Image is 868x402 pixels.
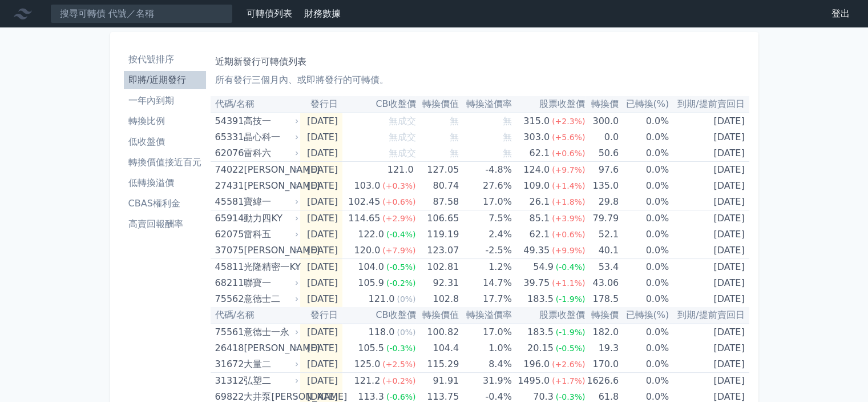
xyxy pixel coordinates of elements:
[211,96,301,113] th: 代碼/名稱
[619,226,669,242] td: 0.0%
[415,226,459,242] td: 119.19
[556,344,586,353] span: (-0.5%)
[556,262,586,272] span: (-0.4%)
[459,340,512,356] td: 1.0%
[300,178,342,194] td: [DATE]
[244,242,296,258] div: [PERSON_NAME]
[669,226,749,242] td: [DATE]
[521,113,552,129] div: 315.0
[415,324,459,340] td: 100.82
[585,275,619,291] td: 43.06
[124,94,206,108] li: 一年內到期
[244,275,296,291] div: 聯寶一
[811,347,868,402] div: 聊天小工具
[300,324,342,340] td: [DATE]
[244,178,296,194] div: [PERSON_NAME]
[415,340,459,356] td: 104.4
[352,178,382,194] div: 103.0
[382,246,415,255] span: (+7.9%)
[300,307,342,324] th: 發行日
[300,373,342,389] td: [DATE]
[552,360,585,369] span: (+2.6%)
[619,291,669,307] td: 0.0%
[552,165,585,174] span: (+9.7%)
[346,194,382,210] div: 102.45
[356,340,386,356] div: 105.5
[450,148,459,158] span: 無
[244,210,296,226] div: 動力四KY
[124,153,206,172] a: 轉換價值接近百元
[124,133,206,151] a: 低收盤價
[512,96,586,113] th: 股票收盤價
[300,113,342,129] td: [DATE]
[244,226,296,242] div: 雷科五
[300,275,342,291] td: [DATE]
[215,275,241,291] div: 68211
[669,113,749,129] td: [DATE]
[585,356,619,373] td: 170.0
[124,215,206,233] a: 高賣回報酬率
[124,91,206,110] a: 一年內到期
[556,294,586,304] span: (-1.9%)
[382,360,415,369] span: (+2.5%)
[300,356,342,373] td: [DATE]
[585,259,619,276] td: 53.4
[552,181,585,190] span: (+1.4%)
[669,242,749,259] td: [DATE]
[669,324,749,340] td: [DATE]
[527,210,552,226] div: 85.1
[382,376,415,385] span: (+0.2%)
[619,162,669,178] td: 0.0%
[244,373,296,389] div: 弘塑二
[459,194,512,210] td: 17.0%
[386,230,416,239] span: (-0.4%)
[459,324,512,340] td: 17.0%
[459,307,512,324] th: 轉換溢價率
[459,275,512,291] td: 14.7%
[300,194,342,210] td: [DATE]
[459,291,512,307] td: 17.7%
[215,340,241,356] div: 26418
[552,376,585,385] span: (+1.7%)
[382,197,415,206] span: (+0.6%)
[669,291,749,307] td: [DATE]
[352,356,382,372] div: 125.0
[619,96,669,113] th: 已轉換(%)
[521,162,552,178] div: 124.0
[215,356,241,372] div: 31672
[669,210,749,227] td: [DATE]
[300,259,342,276] td: [DATE]
[215,162,241,178] div: 74022
[415,194,459,210] td: 87.58
[669,129,749,145] td: [DATE]
[459,226,512,242] td: 2.4%
[585,324,619,340] td: 182.0
[515,373,552,389] div: 1495.0
[385,162,416,178] div: 121.0
[669,340,749,356] td: [DATE]
[585,373,619,389] td: 1626.6
[386,262,416,272] span: (-0.5%)
[585,162,619,178] td: 97.6
[244,340,296,356] div: [PERSON_NAME]
[215,129,241,145] div: 65331
[366,291,397,307] div: 121.0
[585,226,619,242] td: 52.1
[215,242,241,258] div: 37075
[459,259,512,276] td: 1.2%
[525,324,556,340] div: 183.5
[300,291,342,307] td: [DATE]
[552,246,585,255] span: (+9.9%)
[300,129,342,145] td: [DATE]
[124,217,206,231] li: 高賣回報酬率
[669,145,749,162] td: [DATE]
[124,197,206,210] li: CBAS權利金
[459,210,512,227] td: 7.5%
[585,96,619,113] th: 轉換價
[215,178,241,194] div: 27431
[244,356,296,372] div: 大量二
[619,210,669,227] td: 0.0%
[669,162,749,178] td: [DATE]
[342,307,416,324] th: CB收盤價
[521,129,552,145] div: 303.0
